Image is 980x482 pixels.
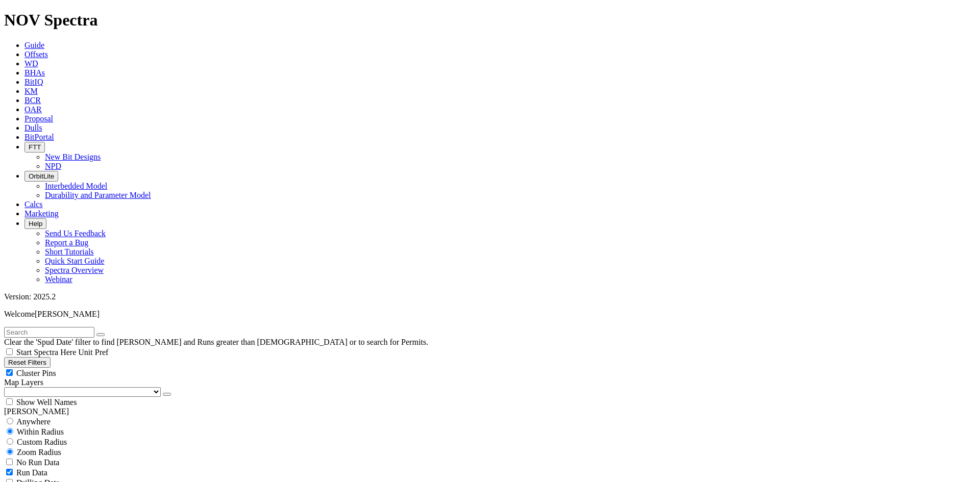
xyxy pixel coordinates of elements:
span: Clear the 'Spud Date' filter to find [PERSON_NAME] and Runs greater than [DEMOGRAPHIC_DATA] or to... [4,338,428,346]
a: Quick Start Guide [45,257,104,265]
span: [PERSON_NAME] [35,310,100,318]
a: Offsets [24,50,48,59]
span: Show Well Names [16,398,77,407]
span: Help [29,220,42,227]
a: Send Us Feedback [45,229,106,238]
a: Marketing [24,209,59,218]
input: Start Spectra Here [6,348,13,355]
button: OrbitLite [24,171,58,182]
h1: NOV Spectra [4,11,976,30]
span: Unit Pref [78,348,108,357]
a: BHAs [24,68,45,77]
div: [PERSON_NAME] [4,407,976,416]
a: NPD [45,162,61,170]
a: Spectra Overview [45,266,104,274]
a: Proposal [24,114,53,123]
span: Custom Radius [17,438,67,446]
a: Webinar [45,275,72,284]
span: Within Radius [17,427,64,436]
a: Calcs [24,200,43,209]
a: Short Tutorials [45,247,94,256]
span: No Run Data [16,458,59,467]
p: Welcome [4,310,976,319]
span: OrbitLite [29,172,54,180]
a: KM [24,87,38,95]
input: Search [4,327,94,338]
a: Durability and Parameter Model [45,191,151,199]
span: Cluster Pins [16,369,56,377]
a: BCR [24,96,41,105]
button: Reset Filters [4,357,51,368]
a: WD [24,59,38,68]
a: BitIQ [24,78,43,86]
span: Map Layers [4,378,43,387]
a: Dulls [24,123,42,132]
a: New Bit Designs [45,153,101,161]
a: Guide [24,41,44,49]
a: BitPortal [24,133,54,141]
span: Start Spectra Here [16,348,76,357]
span: Zoom Radius [17,448,61,456]
button: FTT [24,142,45,153]
span: Run Data [16,468,47,477]
a: Report a Bug [45,238,88,247]
a: OAR [24,105,42,114]
a: Interbedded Model [45,182,107,190]
button: Help [24,218,46,229]
div: Version: 2025.2 [4,292,976,301]
span: Anywhere [16,417,51,426]
span: FTT [29,143,41,151]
